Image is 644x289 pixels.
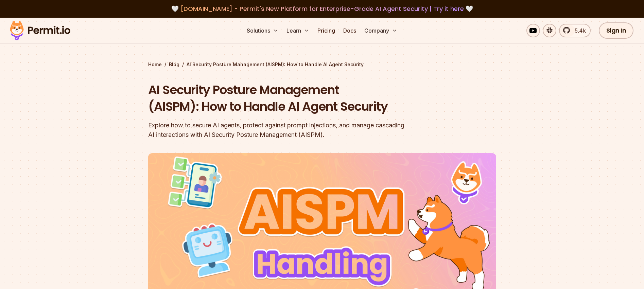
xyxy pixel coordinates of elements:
a: 5.4k [559,24,591,37]
div: Explore how to secure AI agents, protect against prompt injections, and manage cascading AI inter... [148,121,409,140]
h1: AI Security Posture Management (AISPM): How to Handle AI Agent Security [148,82,409,115]
span: 5.4k [571,26,586,35]
a: Try it here [433,4,464,13]
a: Home [148,61,162,68]
img: Permit logo [7,19,73,42]
a: Sign In [599,22,634,39]
div: 🤍 🤍 [16,4,628,14]
button: Solutions [244,24,281,37]
a: Docs [341,24,359,37]
a: Blog [169,61,179,68]
a: Pricing [315,24,338,37]
button: Learn [284,24,312,37]
span: [DOMAIN_NAME] - Permit's New Platform for Enterprise-Grade AI Agent Security | [180,4,464,13]
div: / / [148,61,496,68]
button: Company [362,24,400,37]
